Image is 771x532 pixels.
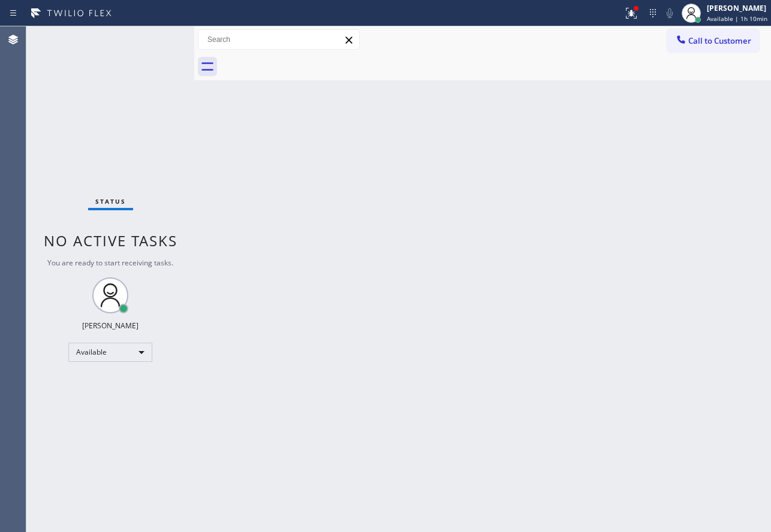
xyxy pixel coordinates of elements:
[82,321,138,331] div: [PERSON_NAME]
[68,343,152,362] div: Available
[198,30,359,49] input: Search
[707,14,767,23] span: Available | 1h 10min
[47,258,173,268] span: You are ready to start receiving tasks.
[667,29,759,52] button: Call to Customer
[707,3,767,13] div: [PERSON_NAME]
[44,231,177,250] span: No active tasks
[95,197,126,205] span: Status
[688,35,751,46] span: Call to Customer
[661,5,678,22] button: Mute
